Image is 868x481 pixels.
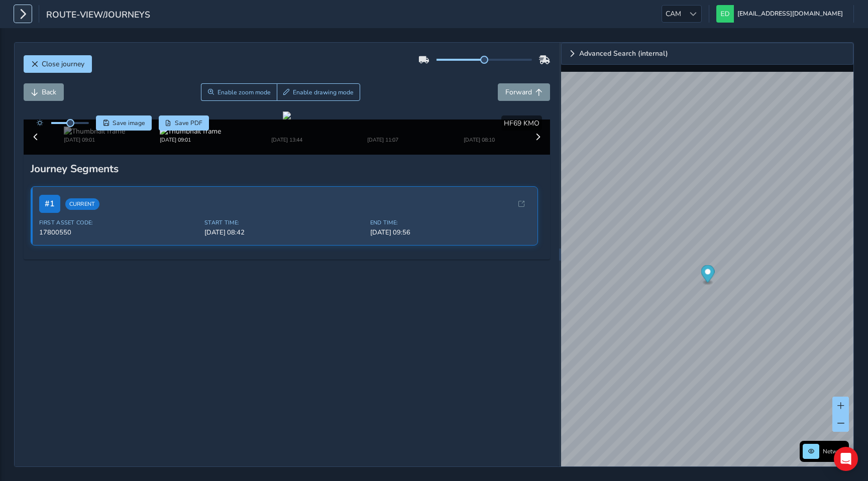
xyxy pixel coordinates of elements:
div: Open Intercom Messenger [834,447,858,471]
span: Start Time: [204,219,364,226]
span: [DATE] 09:56 [370,228,530,237]
button: Save [96,115,152,131]
div: Map marker [701,265,714,286]
span: # 1 [39,195,60,213]
span: Network [823,447,846,455]
span: Forward [505,87,532,97]
a: Expand [561,43,854,65]
img: diamond-layout [716,5,734,23]
span: HF69 KMO [504,118,539,128]
button: Draw [277,83,361,101]
span: Back [42,87,56,97]
span: Current [65,198,99,210]
span: End Time: [370,219,530,226]
span: 17800550 [39,228,199,237]
button: [EMAIL_ADDRESS][DOMAIN_NAME] [716,5,846,23]
div: [DATE] 08:10 [464,136,495,144]
div: [DATE] 11:07 [367,136,398,144]
span: CAM [662,6,685,22]
button: PDF [159,115,209,131]
div: [DATE] 09:01 [64,136,125,144]
span: Enable zoom mode [218,88,271,96]
div: Journey Segments [31,162,544,176]
span: Advanced Search (internal) [579,50,668,57]
div: [DATE] 09:01 [160,136,221,144]
span: First Asset Code: [39,219,199,226]
span: Close journey [42,59,84,69]
span: [DATE] 08:42 [204,228,364,237]
span: Enable drawing mode [293,88,354,96]
img: Thumbnail frame [160,127,221,136]
span: Save PDF [175,119,202,127]
button: Back [24,83,64,101]
span: route-view/journeys [46,9,150,23]
button: Forward [498,83,550,101]
img: Thumbnail frame [64,127,125,136]
span: [EMAIL_ADDRESS][DOMAIN_NAME] [737,5,843,23]
div: [DATE] 13:44 [271,136,302,144]
button: Close journey [24,55,92,73]
span: Save image [113,119,145,127]
button: Zoom [201,83,277,101]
